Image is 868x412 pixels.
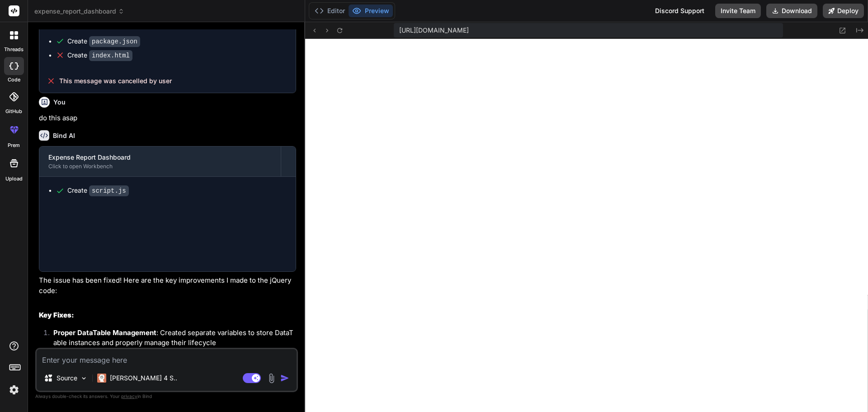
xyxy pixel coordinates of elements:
[53,328,296,348] p: : Created separate variables to store DataTable instances and properly manage their lifecycle
[39,275,296,296] p: The issue has been fixed! Here are the key improvements I made to the jQuery code:
[67,186,129,195] div: Create
[57,374,77,383] p: Source
[8,76,20,84] label: code
[8,142,20,149] label: prem
[110,374,177,383] p: [PERSON_NAME] 4 S..
[121,393,137,399] span: privacy
[823,4,864,18] button: Deploy
[48,163,272,170] div: Click to open Workbench
[97,374,106,383] img: Claude 4 Sonnet
[349,5,393,17] button: Preview
[67,51,132,60] div: Create
[67,37,140,46] div: Create
[48,153,272,162] div: Expense Report Dashboard
[89,185,129,196] code: script.js
[35,392,298,401] p: Always double-check its answers. Your in Bind
[4,46,24,53] label: threads
[5,108,22,115] label: GitHub
[80,374,88,382] img: Pick Models
[53,98,66,107] h6: You
[53,131,75,140] h6: Bind AI
[59,76,172,85] span: This message was cancelled by user
[53,328,156,337] strong: Proper DataTable Management
[6,382,22,398] img: settings
[766,4,817,18] button: Download
[39,311,74,319] strong: Key Fixes:
[399,26,469,35] span: [URL][DOMAIN_NAME]
[89,36,140,47] code: package.json
[39,147,281,176] button: Expense Report DashboardClick to open Workbench
[39,113,296,123] p: do this asap
[89,50,132,61] code: index.html
[34,7,124,16] span: expense_report_dashboard
[280,374,289,383] img: icon
[305,39,868,412] iframe: Preview
[650,4,710,18] div: Discord Support
[715,4,761,18] button: Invite Team
[311,5,349,17] button: Editor
[5,175,23,183] label: Upload
[266,373,277,384] img: attachment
